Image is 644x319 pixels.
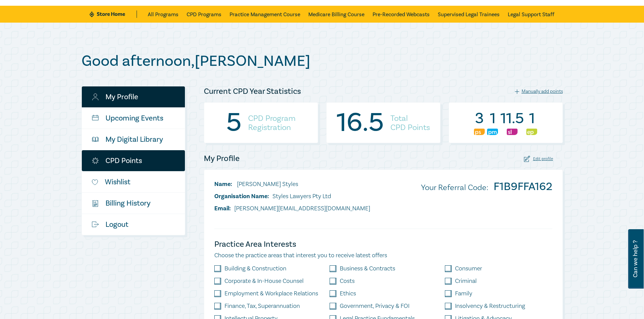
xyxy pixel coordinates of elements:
div: Manually add points [515,88,563,95]
a: CPD Programs [187,6,221,23]
h4: My Profile [204,153,240,164]
label: Insolvency & Restructuring [455,303,525,310]
a: Store Home [90,10,137,18]
a: Medicare Billing Course [308,6,364,23]
a: Legal Support Staff [508,6,554,23]
label: Criminal [455,278,477,285]
div: 5 [226,114,241,132]
div: 1 [487,110,498,127]
h4: Total CPD Points [390,114,430,132]
a: Wishlist [82,171,185,192]
a: My Profile [82,86,185,107]
a: $Billing History [82,193,185,214]
h4: Practice Area Interests [214,239,552,250]
h4: Current CPD Year Statistics [204,86,301,97]
span: Email: [214,205,231,212]
a: All Programs [148,6,178,23]
div: 16.5 [336,114,384,132]
label: Business & Contracts [340,265,395,272]
label: Consumer [455,265,482,272]
label: Corporate & In-House Counsel [224,278,304,285]
img: Substantive Law [507,129,518,135]
img: Practice Management & Business Skills [487,129,498,135]
label: Costs [340,278,355,285]
label: Employment & Workplace Relations [224,290,318,297]
span: Can we help ? [632,233,639,285]
tspan: $ [93,201,95,204]
h4: CPD Program Registration [248,114,295,132]
div: 3 [474,110,485,127]
label: Finance, Tax, Superannuation [224,303,300,310]
strong: F1B9FFA162 [494,179,552,194]
a: Supervised Legal Trainees [438,6,500,23]
label: Family [455,290,472,297]
a: Pre-Recorded Webcasts [373,6,430,23]
p: Choose the practice areas that interest you to receive latest offers [214,251,552,260]
div: 1 [526,110,537,127]
a: Upcoming Events [82,108,185,129]
h1: Good afternoon , [PERSON_NAME] [81,52,563,70]
a: Logout [82,214,185,235]
img: Ethics & Professional Responsibility [526,129,537,135]
label: Government, Privacy & FOI [340,303,409,310]
a: Practice Management Course [230,6,300,23]
span: Your Referral Code: [421,182,488,193]
label: Ethics [340,290,356,297]
a: My Digital Library [82,129,185,150]
li: [PERSON_NAME][EMAIL_ADDRESS][DOMAIN_NAME] [214,204,370,213]
li: Styles Lawyers Pty Ltd [214,192,370,201]
img: Professional Skills [474,129,485,135]
a: CPD Points [82,150,185,171]
label: Building & Construction [224,265,286,272]
li: [PERSON_NAME] Styles [214,180,370,189]
span: Organisation Name: [214,192,269,200]
div: Edit profile [524,156,553,162]
span: Name: [214,180,232,188]
div: 11.5 [500,110,524,127]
